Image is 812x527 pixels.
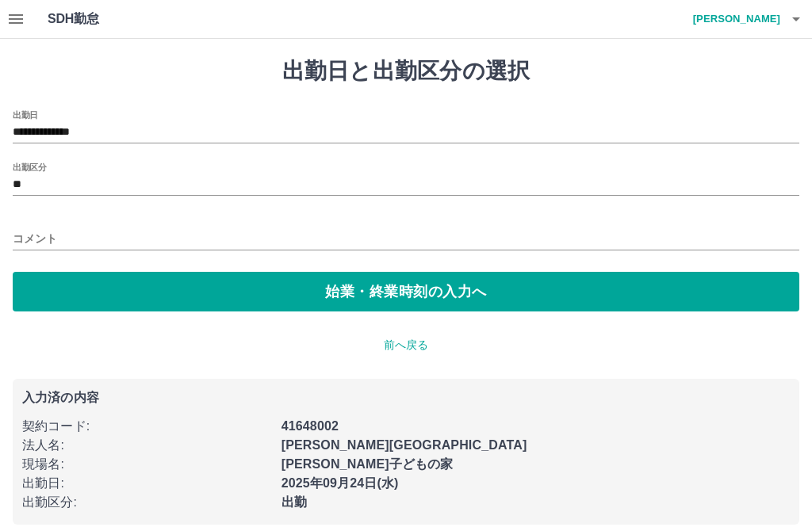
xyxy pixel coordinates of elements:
[13,58,799,85] h1: 出勤日と出勤区分の選択
[22,493,272,512] p: 出勤区分 :
[13,337,799,353] p: 前へ戻る
[282,476,399,490] b: 2025年09月24日(水)
[282,457,454,471] b: [PERSON_NAME]子どもの家
[22,455,272,474] p: 現場名 :
[282,419,339,433] b: 41648002
[13,109,38,120] label: 出勤日
[22,417,272,436] p: 契約コード :
[13,161,46,173] label: 出勤区分
[22,474,272,493] p: 出勤日 :
[282,438,527,452] b: [PERSON_NAME][GEOGRAPHIC_DATA]
[13,272,799,311] button: 始業・終業時刻の入力へ
[22,436,272,455] p: 法人名 :
[22,391,790,404] p: 入力済の内容
[282,495,307,509] b: 出勤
